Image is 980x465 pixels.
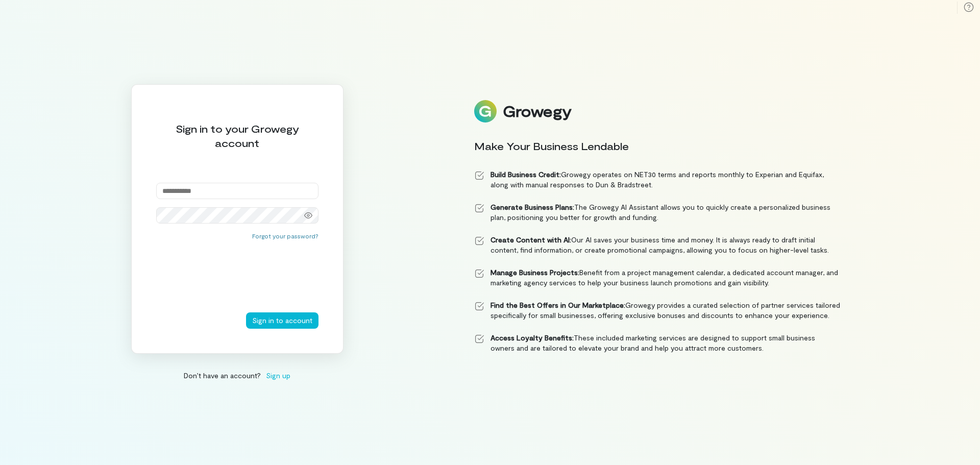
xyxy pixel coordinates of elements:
div: Sign in to your Growegy account [156,121,318,150]
img: Logo [474,100,497,123]
strong: Generate Business Plans: [491,203,574,211]
li: Growegy operates on NET30 terms and reports monthly to Experian and Equifax, along with manual re... [474,169,841,190]
strong: Find the Best Offers in Our Marketplace: [491,301,625,309]
button: Sign in to account [246,312,318,329]
div: Don’t have an account? [131,370,344,381]
li: The Growegy AI Assistant allows you to quickly create a personalized business plan, positioning y... [474,202,841,223]
li: Growegy provides a curated selection of partner services tailored specifically for small business... [474,300,841,321]
li: Our AI saves your business time and money. It is always ready to draft initial content, find info... [474,235,841,255]
div: Make Your Business Lendable [474,139,841,153]
div: Growegy [503,103,571,120]
span: Sign up [266,370,290,381]
button: Forgot your password? [252,232,318,240]
strong: Access Loyalty Benefits: [491,333,574,342]
li: Benefit from a project management calendar, a dedicated account manager, and marketing agency ser... [474,267,841,288]
strong: Build Business Credit: [491,170,561,179]
strong: Create Content with AI: [491,235,571,244]
strong: Manage Business Projects: [491,268,579,277]
li: These included marketing services are designed to support small business owners and are tailored ... [474,333,841,353]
